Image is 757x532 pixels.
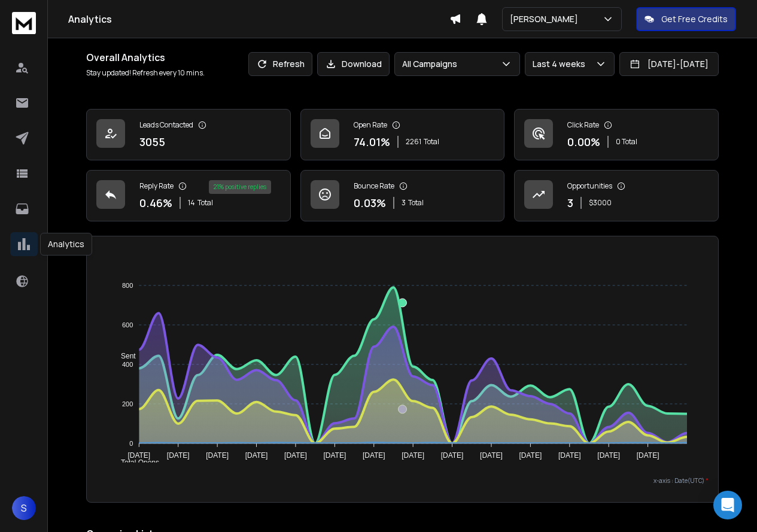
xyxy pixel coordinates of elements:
tspan: 800 [122,282,133,289]
p: x-axis : Date(UTC) [96,476,709,485]
span: Sent [112,352,136,360]
p: Download [342,58,382,70]
p: Opportunities [567,181,612,191]
tspan: [DATE] [441,451,464,460]
span: 2261 [406,137,421,147]
span: 3 [402,198,406,208]
p: 3055 [139,133,165,150]
p: Click Rate [567,120,599,130]
h1: Overall Analytics [86,50,205,65]
tspan: [DATE] [284,451,307,460]
tspan: [DATE] [167,451,190,460]
button: S [12,496,36,520]
button: Refresh [248,52,312,76]
tspan: [DATE] [637,451,659,460]
a: Click Rate0.00%0 Total [514,109,719,160]
a: Reply Rate0.46%14Total21% positive replies [86,170,291,221]
h1: Analytics [68,12,449,26]
tspan: [DATE] [480,451,503,460]
span: Total Opens [112,458,159,467]
tspan: [DATE] [245,451,267,460]
span: 14 [188,198,195,208]
p: All Campaigns [402,58,462,70]
img: logo [12,12,36,34]
p: 0.00 % [567,133,600,150]
p: Open Rate [354,120,387,130]
p: Reply Rate [139,181,174,191]
p: Get Free Credits [661,13,728,25]
div: 21 % positive replies [209,180,271,194]
p: 0.03 % [354,194,386,211]
p: [PERSON_NAME] [510,13,583,25]
p: Refresh [273,58,305,70]
span: Total [408,198,424,208]
span: Total [197,198,213,208]
tspan: [DATE] [127,451,150,460]
button: [DATE]-[DATE] [619,52,719,76]
p: 74.01 % [354,133,390,150]
p: $ 3000 [589,198,612,208]
tspan: [DATE] [519,451,542,460]
tspan: [DATE] [558,451,581,460]
tspan: [DATE] [402,451,424,460]
button: Download [317,52,390,76]
a: Bounce Rate0.03%3Total [300,170,505,221]
p: 0.46 % [139,194,172,211]
p: Last 4 weeks [533,58,590,70]
tspan: 0 [129,440,133,447]
tspan: 400 [122,361,133,368]
a: Opportunities3$3000 [514,170,719,221]
a: Leads Contacted3055 [86,109,291,160]
p: 3 [567,194,573,211]
p: Leads Contacted [139,120,193,130]
div: Analytics [40,233,92,256]
div: Open Intercom Messenger [713,491,742,519]
a: Open Rate74.01%2261Total [300,109,505,160]
tspan: 600 [122,321,133,329]
p: Bounce Rate [354,181,394,191]
span: Total [424,137,439,147]
button: Get Free Credits [636,7,736,31]
tspan: [DATE] [363,451,385,460]
tspan: [DATE] [323,451,346,460]
tspan: [DATE] [598,451,621,460]
p: 0 Total [616,137,637,147]
tspan: [DATE] [206,451,229,460]
p: Stay updated! Refresh every 10 mins. [86,68,205,78]
tspan: 200 [122,400,133,408]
